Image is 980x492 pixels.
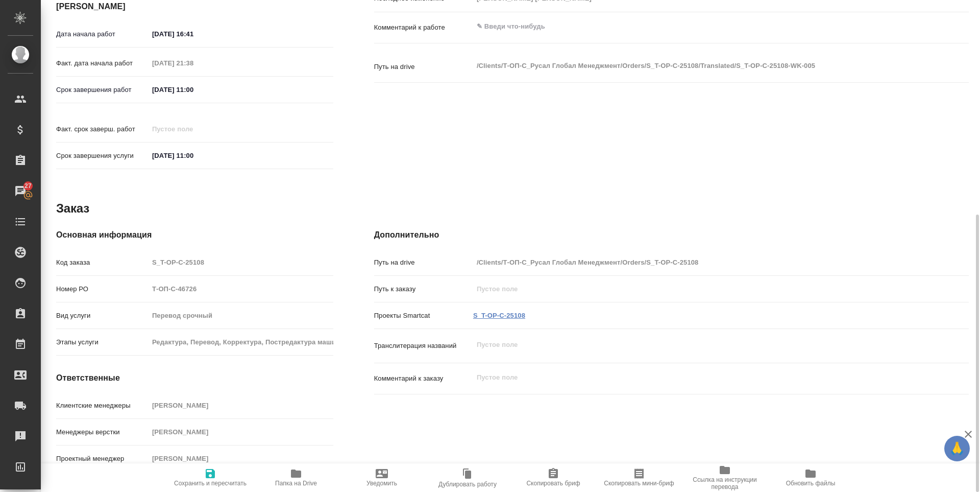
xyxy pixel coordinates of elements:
input: Пустое поле [149,282,333,296]
p: Факт. дата начала работ [56,58,149,68]
textarea: /Clients/Т-ОП-С_Русал Глобал Менеджмент/Orders/S_T-OP-C-25108/Translated/S_T-OP-C-25108-WK-005 [473,57,919,75]
h4: [PERSON_NAME] [56,1,333,13]
p: Менеджеры верстки [56,427,149,437]
button: Обновить файлы [768,463,853,492]
p: Факт. срок заверш. работ [56,124,149,134]
button: Папка на Drive [253,463,339,492]
span: Обновить файлы [786,480,836,487]
p: Комментарий к заказу [374,373,473,384]
button: Уведомить [339,463,425,492]
input: Пустое поле [149,425,333,439]
span: Папка на Drive [275,480,317,487]
input: Пустое поле [149,451,333,466]
p: Срок завершения услуги [56,151,149,161]
input: ✎ Введи что-нибудь [149,148,238,163]
p: Путь на drive [374,62,473,72]
p: Вид услуги [56,311,149,321]
a: 27 [3,178,38,204]
span: 27 [18,181,38,191]
input: Пустое поле [149,308,333,323]
p: Код заказа [56,257,149,268]
button: 🙏 [944,436,970,461]
p: Проекты Smartcat [374,311,473,321]
input: Пустое поле [149,335,333,349]
p: Номер РО [56,284,149,294]
p: Проектный менеджер [56,454,149,464]
input: ✎ Введи что-нибудь [149,27,238,41]
p: Срок завершения работ [56,85,149,95]
p: Путь к заказу [374,284,473,294]
span: Дублировать работу [438,481,497,488]
p: Путь на drive [374,257,473,268]
input: Пустое поле [149,122,238,136]
button: Дублировать работу [425,463,510,492]
span: Скопировать бриф [526,480,580,487]
input: Пустое поле [149,56,238,71]
input: Пустое поле [473,282,919,296]
span: Ссылка на инструкции перевода [688,476,762,490]
h4: Дополнительно [374,229,969,241]
button: Ссылка на инструкции перевода [682,463,768,492]
input: ✎ Введи что-нибудь [149,82,238,97]
input: Пустое поле [149,255,333,270]
button: Скопировать бриф [510,463,596,492]
input: Пустое поле [149,398,333,413]
span: Уведомить [366,480,397,487]
span: 🙏 [948,438,966,459]
p: Клиентские менеджеры [56,401,149,411]
p: Дата начала работ [56,29,149,39]
a: S_T-OP-C-25108 [473,312,525,319]
span: Сохранить и пересчитать [174,480,247,487]
p: Транслитерация названий [374,341,473,351]
input: Пустое поле [473,255,919,270]
p: Комментарий к работе [374,22,473,33]
span: Скопировать мини-бриф [604,480,674,487]
h4: Ответственные [56,372,333,384]
h2: Заказ [56,200,89,217]
button: Сохранить и пересчитать [167,463,253,492]
button: Скопировать мини-бриф [596,463,682,492]
h4: Основная информация [56,229,333,241]
p: Этапы услуги [56,337,149,347]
